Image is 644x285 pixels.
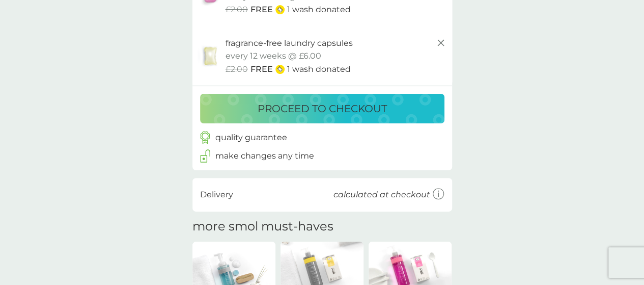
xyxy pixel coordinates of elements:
p: 1 wash donated [287,63,351,76]
p: make changes any time [215,149,314,163]
p: calculated at checkout [333,188,430,201]
p: Delivery [200,188,233,201]
p: fragrance-free laundry capsules [226,37,353,50]
p: quality guarantee [215,131,287,144]
span: £2.00 [226,63,248,76]
button: proceed to checkout [200,94,444,123]
p: proceed to checkout [258,100,387,117]
h2: more smol must-haves [192,219,333,234]
p: 1 wash donated [287,3,351,16]
span: £2.00 [226,3,248,16]
span: FREE [250,63,273,76]
span: FREE [250,3,273,16]
p: every 12 weeks @ £6.00 [226,49,321,63]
